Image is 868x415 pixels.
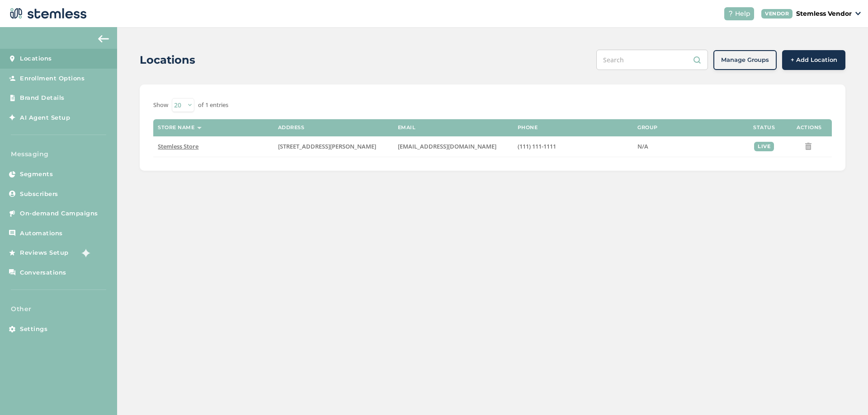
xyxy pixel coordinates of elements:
[20,54,52,63] span: Locations
[20,93,65,103] span: Brand Details
[20,190,58,199] span: Subscribers
[75,244,94,262] img: glitter-stars-b7820f95.gif
[278,125,305,131] label: Address
[20,268,66,277] span: Conversations
[398,142,496,150] span: [EMAIL_ADDRESS][DOMAIN_NAME]
[20,170,53,179] span: Segments
[198,101,228,110] label: of 1 entries
[754,142,774,151] div: live
[782,50,845,70] button: + Add Location
[20,209,98,218] span: On-demand Campaigns
[278,142,376,150] span: [STREET_ADDRESS][PERSON_NAME]
[398,125,416,131] label: Email
[823,372,868,415] iframe: Chat Widget
[596,50,708,70] input: Search
[158,143,269,150] label: Stemless Store
[735,9,750,19] span: Help
[518,142,556,150] span: (111) 111-1111
[721,56,769,65] span: Manage Groups
[158,142,198,150] span: Stemless Store
[787,119,832,136] th: Actions
[20,248,69,257] span: Reviews Setup
[761,9,793,19] div: VENDOR
[518,143,628,150] label: (111) 111-1111
[796,9,852,19] p: Stemless Vendor
[753,125,775,131] label: Status
[398,143,509,150] label: backend@stemless.co
[20,325,47,334] span: Settings
[98,35,109,42] img: icon-arrow-back-accent-c549486e.svg
[855,12,861,15] img: icon_down-arrow-small-66adaf34.svg
[518,125,538,131] label: Phone
[7,5,87,23] img: logo-dark-0685b13c.svg
[20,113,70,122] span: AI Agent Setup
[713,50,777,70] button: Manage Groups
[197,127,202,129] img: icon-sort-1e1d7615.svg
[140,52,195,68] h2: Locations
[158,125,194,131] label: Store name
[637,143,737,150] label: N/A
[20,229,63,238] span: Automations
[20,74,85,83] span: Enrollment Options
[791,56,837,65] span: + Add Location
[728,11,733,16] img: icon-help-white-03924b79.svg
[278,143,389,150] label: 1254 South Figueroa Street
[637,125,658,131] label: Group
[153,101,168,110] label: Show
